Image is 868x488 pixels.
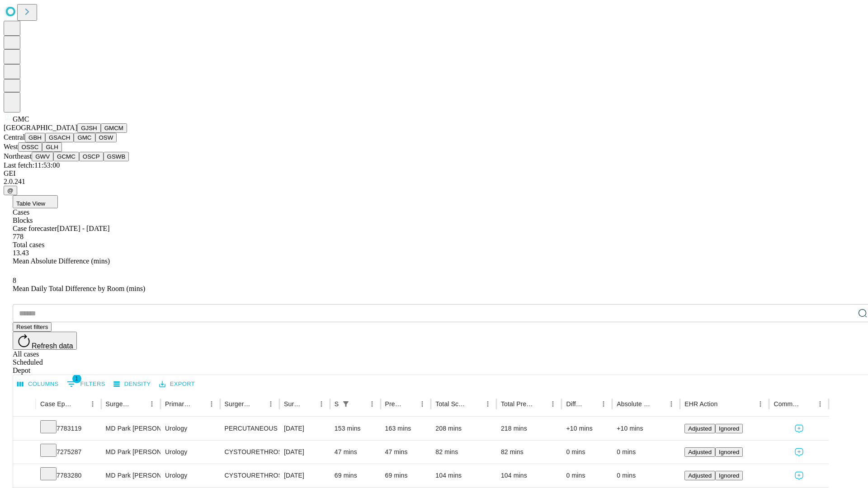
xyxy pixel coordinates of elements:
button: Menu [416,398,429,410]
div: Urology [165,441,215,464]
div: Surgery Date [284,400,302,408]
div: Predicted In Room Duration [385,400,403,408]
div: PERCUTANEOUS NEPHROSTOLITHOTOMY OVER 2CM [225,417,275,440]
div: 47 mins [385,441,427,464]
div: 0 mins [566,464,608,487]
div: +10 mins [566,417,608,440]
span: Case forecaster [13,225,57,232]
div: Comments [774,400,800,408]
div: CYSTOURETHROSCOPY [MEDICAL_DATA] WITH [MEDICAL_DATA] [225,464,275,487]
button: Sort [74,398,86,410]
button: Refresh data [13,332,77,350]
span: 778 [13,233,24,240]
button: Reset filters [13,322,52,332]
button: Expand [18,445,31,460]
div: 2.0.241 [4,178,864,186]
div: Absolute Difference [617,400,651,408]
span: Ignored [719,449,739,455]
button: Sort [353,398,366,410]
div: 7275287 [40,441,97,464]
span: Ignored [719,425,739,432]
button: Sort [133,398,146,410]
button: Menu [205,398,218,410]
span: Table View [16,200,45,207]
div: 208 mins [435,417,492,440]
button: Show filters [65,377,108,391]
div: 0 mins [566,441,608,464]
div: 0 mins [617,464,675,487]
button: Sort [302,398,315,410]
button: Ignored [715,424,743,433]
div: Urology [165,417,215,440]
span: Central [4,133,25,141]
div: 163 mins [385,417,427,440]
div: GEI [4,169,864,178]
div: MD Park [PERSON_NAME] [106,417,156,440]
button: Menu [665,398,678,410]
div: 69 mins [335,464,376,487]
button: GMC [74,133,95,142]
button: GMCM [101,123,127,133]
button: Ignored [715,447,743,457]
span: Total cases [13,241,44,249]
span: Adjusted [688,425,712,432]
div: Surgeon Name [106,400,132,408]
button: GBH [25,133,45,142]
button: Menu [86,398,99,410]
button: OSSC [18,142,42,152]
div: 104 mins [435,464,492,487]
div: 82 mins [501,441,557,464]
button: GJSH [77,123,101,133]
button: Menu [315,398,328,410]
button: Menu [597,398,610,410]
div: Case Epic Id [40,400,73,408]
span: [GEOGRAPHIC_DATA] [4,124,77,131]
button: @ [4,186,17,195]
div: [DATE] [284,441,325,464]
button: Sort [469,398,481,410]
div: [DATE] [284,464,325,487]
span: Last fetch: 11:53:00 [4,161,60,169]
div: 0 mins [617,441,675,464]
span: Reset filters [16,324,48,330]
div: MD Park [PERSON_NAME] [106,441,156,464]
div: Urology [165,464,215,487]
div: 47 mins [335,441,376,464]
button: Menu [754,398,767,410]
button: Density [111,377,153,391]
button: GSACH [45,133,74,142]
div: 218 mins [501,417,557,440]
button: Menu [264,398,277,410]
button: GWV [32,152,53,161]
button: GSWB [104,152,129,161]
button: Menu [366,398,378,410]
button: Adjusted [684,471,715,480]
div: 104 mins [501,464,557,487]
div: +10 mins [617,417,675,440]
span: 1 [72,374,81,383]
span: GMC [13,115,29,123]
span: Mean Absolute Difference (mins) [13,257,110,265]
button: Adjusted [684,447,715,457]
div: Total Scheduled Duration [435,400,468,408]
span: Mean Daily Total Difference by Room (mins) [13,285,145,292]
button: Expand [18,468,31,484]
button: Sort [252,398,264,410]
div: MD Park [PERSON_NAME] [106,464,156,487]
button: OSCP [79,152,104,161]
span: Ignored [719,472,739,479]
div: 7783119 [40,417,97,440]
button: Menu [146,398,158,410]
div: Difference [566,400,584,408]
div: Surgery Name [225,400,251,408]
button: GCMC [53,152,79,161]
div: [DATE] [284,417,325,440]
button: OSW [95,133,117,142]
span: Adjusted [688,472,712,479]
button: Adjusted [684,424,715,433]
span: [DATE] - [DATE] [57,225,109,232]
button: Expand [18,421,31,437]
div: CYSTOURETHROSCOPY WITH INSERTION URETERAL [MEDICAL_DATA] [225,441,275,464]
button: GLH [42,142,61,152]
div: Primary Service [165,400,191,408]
